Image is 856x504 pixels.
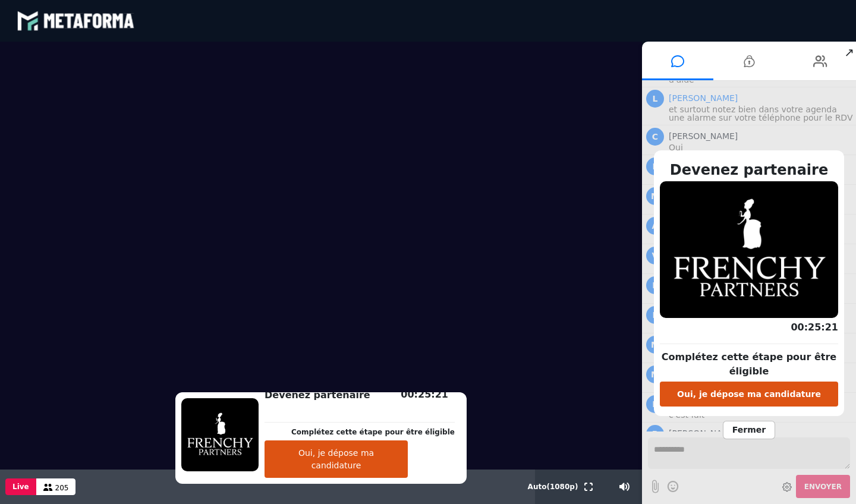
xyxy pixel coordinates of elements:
img: 1758176636418-X90kMVC3nBIL3z60WzofmoLaWTDHBoMX.png [660,181,838,318]
span: 205 [55,484,69,492]
h2: Devenez partenaire [265,388,455,402]
p: Complétez cette étape pour être éligible [291,427,455,437]
button: Oui, je dépose ma candidature [660,382,838,407]
span: ↗ [842,42,856,63]
span: Auto ( 1080 p) [528,483,578,491]
button: Oui, je dépose ma candidature [265,440,408,478]
button: Auto(1080p) [525,470,581,504]
h2: Devenez partenaire [660,159,838,181]
p: Complétez cette étape pour être éligible [660,350,838,379]
span: 00:25:21 [401,389,448,400]
span: 00:25:21 [791,322,838,333]
span: Fermer [723,421,775,439]
img: 1758176636418-X90kMVC3nBIL3z60WzofmoLaWTDHBoMX.png [181,398,259,471]
button: Live [5,478,36,495]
